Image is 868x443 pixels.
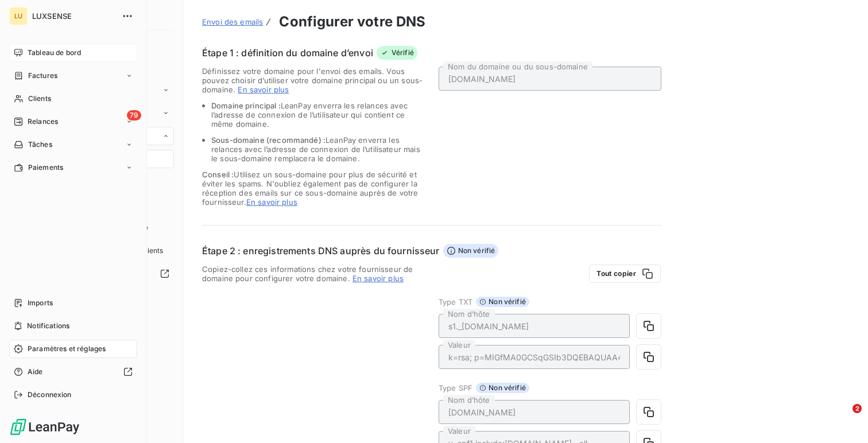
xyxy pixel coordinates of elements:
[476,383,529,393] span: Non vérifié
[28,390,72,400] span: Déconnexion
[28,298,53,308] span: Imports
[829,404,857,432] iframe: Intercom live chat
[9,294,137,312] a: Imports
[279,11,425,32] h3: Configurer votre DNS
[211,135,325,145] span: Sous-domaine (recommandé) :
[202,244,440,258] h6: Étape 2 : enregistrements DNS auprès du fournisseur
[202,170,425,207] span: Utilisez un sous-domaine pour plus de sécurité et éviter les spams. N'oubliez également pas de co...
[28,116,58,127] span: Relances
[9,363,137,381] a: Aide
[439,345,630,369] input: placeholder
[443,244,499,258] span: Non vérifié
[32,11,115,21] span: LUXSENSE
[28,94,51,104] span: Clients
[9,418,80,436] img: Logo LeanPay
[28,71,57,81] span: Factures
[246,197,297,207] span: En savoir plus
[28,162,63,173] span: Paiements
[27,321,69,331] span: Notifications
[211,101,281,110] span: Domaine principal :
[9,135,137,154] a: Tâches
[9,158,137,177] a: Paiements
[202,265,425,283] span: Copiez-collez ces informations chez votre fournisseur de domaine pour configurer votre domaine.
[439,314,630,338] input: placeholder
[202,67,423,94] span: Définissez votre domaine pour l'envoi des emails. Vous pouvez choisir d’utiliser votre domaine pr...
[589,265,661,283] button: Tout copier
[28,344,106,354] span: Paramètres et réglages
[352,274,404,283] a: En savoir plus
[439,297,472,306] span: Type TXT
[211,135,420,163] span: LeanPay enverra les relances avec l’adresse de connexion de l’utilisateur mais le sous-domaine re...
[211,101,408,129] span: LeanPay enverra les relances avec l’adresse de connexion de l’utilisateur qui contient ce même do...
[28,139,52,150] span: Tâches
[9,7,28,25] div: LU
[852,404,862,413] span: 2
[28,48,81,58] span: Tableau de bord
[476,297,529,307] span: Non vérifié
[28,367,43,377] span: Aide
[202,170,234,179] span: Conseil :
[439,400,630,424] input: placeholder
[439,67,661,91] input: placeholder
[202,17,263,26] span: Envoi des emails
[439,383,472,393] span: Type SPF
[9,340,137,358] a: Paramètres et réglages
[127,110,141,121] span: 79
[9,67,137,85] a: Factures
[202,46,373,60] h6: Étape 1 : définition du domaine d’envoi
[377,46,417,60] span: Vérifié
[9,44,137,62] a: Tableau de bord
[9,90,137,108] a: Clients
[238,85,289,94] span: En savoir plus
[9,112,137,131] a: 79Relances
